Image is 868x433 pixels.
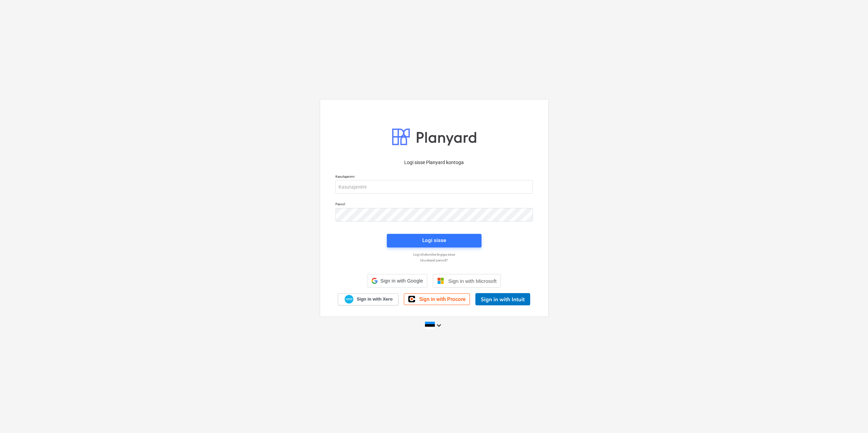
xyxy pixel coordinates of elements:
button: Logi sisse [387,234,482,247]
p: Logi sisse Planyard kontoga [335,159,533,166]
a: Unustasid parooli? [332,258,536,262]
a: Logi ühekordse lingiga sisse [332,252,536,257]
a: Sign in with Procore [404,293,470,305]
p: Parool [335,202,533,208]
span: Sign in with Google [380,278,423,284]
span: Sign in with Xero [357,296,392,302]
a: Sign in with Xero [338,293,398,305]
img: Xero logo [345,295,353,304]
i: keyboard_arrow_down [435,321,443,330]
input: Kasutajanimi [335,180,533,194]
img: Microsoft logo [437,277,444,284]
span: Sign in with Procore [419,296,465,302]
div: Logi sisse [422,236,446,245]
div: Sign in with Google [367,274,427,288]
p: Kasutajanimi [335,174,533,180]
span: Sign in with Microsoft [448,278,496,284]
